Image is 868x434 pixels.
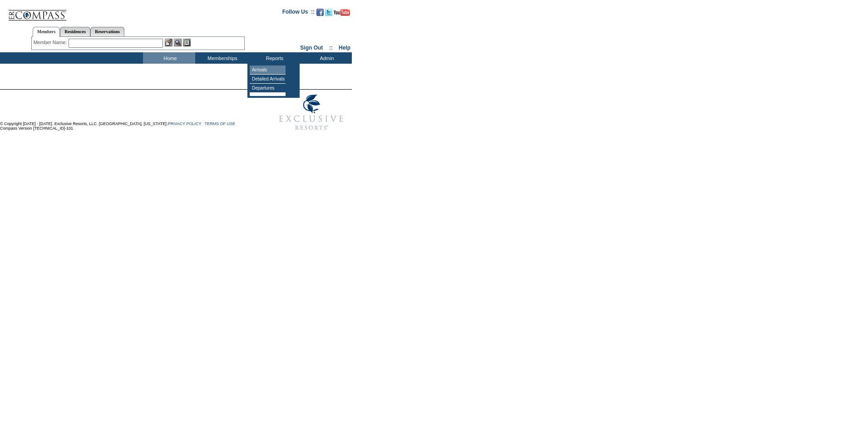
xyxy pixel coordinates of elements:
td: Memberships [195,52,247,64]
img: Become our fan on Facebook [316,9,324,16]
td: Detailed Arrivals [250,75,286,84]
a: Sign Out [300,45,323,51]
td: Departures [250,84,286,93]
td: Home [143,52,195,64]
img: View [174,39,182,46]
a: TERMS OF USE [205,121,236,126]
img: Reservations [183,39,191,46]
a: Reservations [90,27,124,36]
img: Exclusive Resorts [271,90,352,135]
a: PRIVACY POLICY [168,121,201,126]
img: Compass Home [8,2,67,21]
td: Follow Us :: [282,8,315,19]
td: Reports [247,52,300,64]
a: Members [33,27,60,37]
img: b_edit.gif [165,39,173,46]
td: Admin [300,52,352,64]
img: Follow us on Twitter [325,9,332,16]
a: Follow us on Twitter [325,11,332,17]
a: Become our fan on Facebook [316,11,324,17]
div: Member Name: [34,39,69,46]
td: Arrivals [250,66,286,75]
img: Subscribe to our YouTube Channel [334,9,350,16]
a: Subscribe to our YouTube Channel [334,11,350,17]
span: :: [329,45,333,51]
a: Help [339,45,350,51]
a: Residences [60,27,90,36]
